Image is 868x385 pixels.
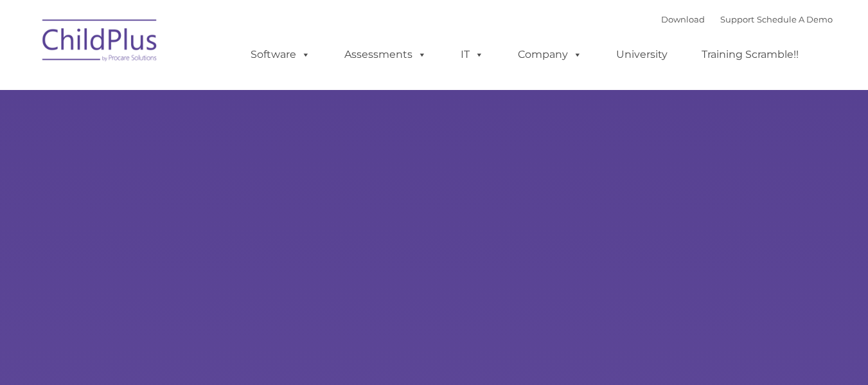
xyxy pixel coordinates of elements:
[36,10,164,75] img: ChildPlus by Procare Solutions
[505,42,595,67] a: Company
[689,42,811,67] a: Training Scramble!!
[661,14,705,24] a: Download
[757,14,833,24] a: Schedule A Demo
[661,14,833,24] font: |
[448,42,497,67] a: IT
[720,14,754,24] a: Support
[603,42,680,67] a: University
[332,42,439,67] a: Assessments
[238,42,323,67] a: Software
